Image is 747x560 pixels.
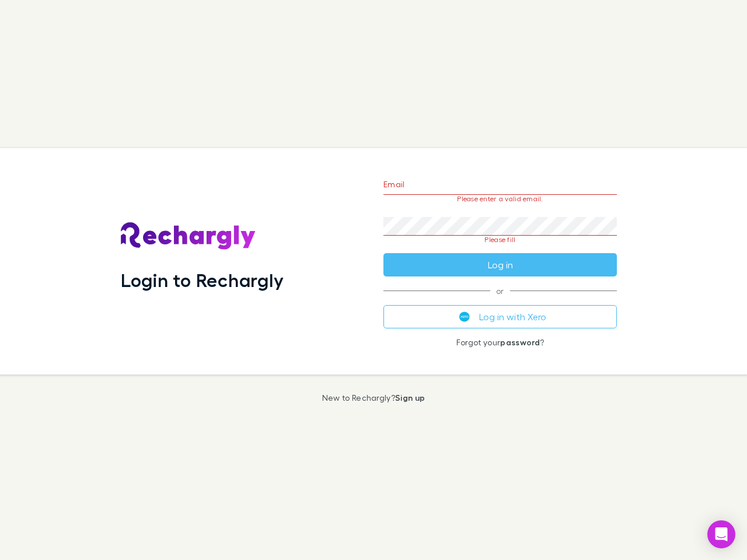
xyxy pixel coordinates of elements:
p: Forgot your ? [383,338,617,347]
img: Xero's logo [459,311,470,322]
a: password [500,337,540,347]
button: Log in [383,253,617,276]
a: Sign up [395,393,425,402]
p: New to Rechargly? [322,393,425,402]
img: Rechargly's Logo [121,222,256,250]
span: or [383,290,617,291]
div: Open Intercom Messenger [707,520,735,548]
p: Please fill [383,236,617,244]
button: Log in with Xero [383,305,617,328]
p: Please enter a valid email. [383,195,617,203]
h1: Login to Rechargly [121,269,284,291]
